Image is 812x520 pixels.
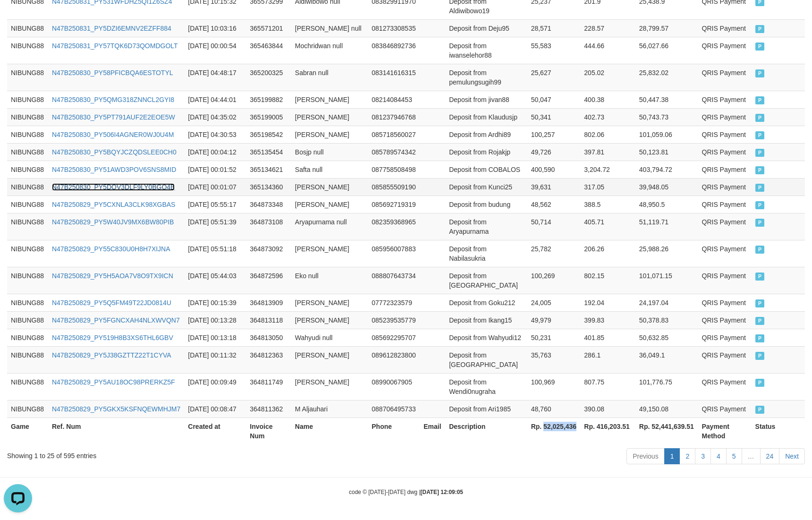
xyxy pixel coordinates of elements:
td: QRIS Payment [698,19,752,37]
a: N47B250830_PY5BQYJCZQDSLEE0CH0 [52,148,177,156]
td: 49,150.08 [635,400,698,418]
a: 5 [726,448,742,464]
span: PAID [755,166,765,174]
td: 365199882 [246,91,291,108]
td: QRIS Payment [698,108,752,126]
td: 317.05 [580,178,635,196]
td: 399.83 [580,311,635,329]
td: [DATE] 05:51:39 [184,213,246,240]
td: NIBUNG88 [7,37,48,64]
td: QRIS Payment [698,267,752,294]
td: 401.85 [580,329,635,346]
td: 400,590 [527,161,581,178]
a: N47B250830_PY5DQV3DLF9LY0BGQ4B [52,183,175,191]
span: PAID [755,43,765,51]
td: 364873108 [246,213,291,240]
td: 50,341 [527,108,581,126]
td: [PERSON_NAME] [291,108,368,126]
span: PAID [755,184,765,192]
td: 39,948.05 [635,178,698,196]
td: Deposit from Goku212 [445,294,527,311]
td: 48,950.5 [635,196,698,213]
td: 28,571 [527,19,581,37]
td: 25,782 [527,240,581,267]
td: 365135454 [246,143,291,161]
th: Ref. Num [48,418,184,444]
a: N47B250830_PY5PT791AUF2E2EOE5W [52,113,175,121]
td: 364873092 [246,240,291,267]
td: NIBUNG88 [7,346,48,373]
td: [PERSON_NAME] [291,126,368,143]
td: Deposit from Ikang15 [445,311,527,329]
div: Showing 1 to 25 of 595 entries [7,447,331,460]
th: Payment Method [698,418,752,444]
td: 36,049.1 [635,346,698,373]
td: 365463844 [246,37,291,64]
td: [DATE] 05:55:17 [184,196,246,213]
td: 50,123.81 [635,143,698,161]
td: 50,632.85 [635,329,698,346]
td: Deposit from Ari1985 [445,400,527,418]
td: 3,204.72 [580,161,635,178]
a: N47B250829_PY5Q5FM49T22JD0814U [52,299,171,307]
th: Phone [368,418,420,444]
span: PAID [755,352,765,360]
td: 089612823800 [368,346,420,373]
td: QRIS Payment [698,213,752,240]
td: 50,447.38 [635,91,698,108]
td: QRIS Payment [698,400,752,418]
td: Deposit from COBALOS [445,161,527,178]
td: 24,005 [527,294,581,311]
td: 364813909 [246,294,291,311]
td: 365134621 [246,161,291,178]
td: 364813050 [246,329,291,346]
td: Deposit from budung [445,196,527,213]
span: PAID [755,25,765,33]
td: QRIS Payment [698,311,752,329]
th: Created at [184,418,246,444]
td: 49,726 [527,143,581,161]
td: 08214084453 [368,91,420,108]
td: [PERSON_NAME] [291,196,368,213]
td: 206.26 [580,240,635,267]
a: 4 [710,448,727,464]
th: Rp. 416,203.51 [580,418,635,444]
td: [PERSON_NAME] [291,311,368,329]
td: 364872596 [246,267,291,294]
a: 24 [760,448,780,464]
td: Deposit from Kunci25 [445,178,527,196]
td: 286.1 [580,346,635,373]
a: N47B250829_PY5CXNLA3CLK98XGBAS [52,201,176,208]
td: [DATE] 00:11:32 [184,346,246,373]
a: N47B250829_PY5GKX5KSFNQEWMHJM7 [52,405,180,413]
td: NIBUNG88 [7,373,48,400]
td: Aryapurnama null [291,213,368,240]
td: QRIS Payment [698,64,752,91]
td: 50,231 [527,329,581,346]
td: 24,197.04 [635,294,698,311]
span: PAID [755,201,765,209]
td: 25,988.26 [635,240,698,267]
td: 50,378.83 [635,311,698,329]
span: PAID [755,334,765,342]
a: N47B250829_PY519H8B3XS6THL6GBV [52,334,173,341]
th: Description [445,418,527,444]
td: Bosjp null [291,143,368,161]
td: NIBUNG88 [7,108,48,126]
strong: [DATE] 12:09:05 [421,489,463,495]
td: Deposit from Klaudusjp [445,108,527,126]
td: 364811362 [246,400,291,418]
td: Deposit from Aryapurnama [445,213,527,240]
a: N47B250829_PY5FGNCXAH4NLXWVQN7 [52,316,180,324]
td: QRIS Payment [698,161,752,178]
a: N47B250830_PY506I4AGNER0WJ0U4M [52,131,174,138]
td: 397.81 [580,143,635,161]
td: NIBUNG88 [7,213,48,240]
td: [DATE] 10:03:16 [184,19,246,37]
th: Invoice Num [246,418,291,444]
td: 228.57 [580,19,635,37]
td: NIBUNG88 [7,240,48,267]
td: NIBUNG88 [7,91,48,108]
td: Deposit from Wahyudi12 [445,329,527,346]
td: QRIS Payment [698,126,752,143]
